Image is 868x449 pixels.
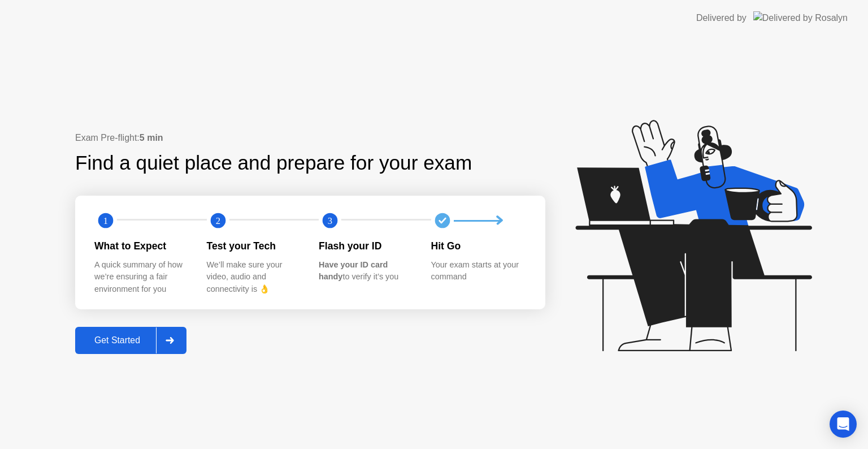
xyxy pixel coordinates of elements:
div: Exam Pre-flight: [75,131,545,145]
div: Open Intercom Messenger [830,411,857,438]
img: Delivered by Rosalyn [753,11,848,24]
div: We’ll make sure your video, audio and connectivity is 👌 [207,259,301,296]
div: Test your Tech [207,239,301,253]
text: 2 [215,215,220,226]
div: Your exam starts at your command [431,259,526,283]
div: A quick summary of how we’re ensuring a fair environment for you [94,259,189,296]
div: Hit Go [431,239,526,253]
button: Get Started [75,327,186,354]
div: What to Expect [94,239,189,253]
text: 1 [103,215,108,226]
div: to verify it’s you [319,259,413,283]
b: Have your ID card handy [319,260,388,282]
text: 3 [328,215,332,226]
div: Find a quiet place and prepare for your exam [75,148,474,178]
div: Delivered by [696,11,747,25]
b: 5 min [140,133,163,143]
div: Flash your ID [319,239,413,253]
div: Get Started [79,335,156,346]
